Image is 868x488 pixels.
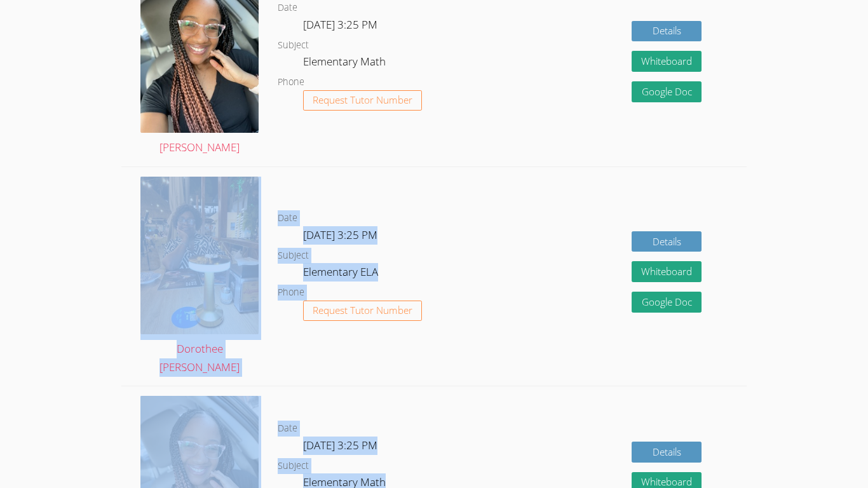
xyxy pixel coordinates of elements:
a: Details [632,231,702,252]
dd: Elementary Math [303,53,388,74]
dt: Subject [278,458,309,474]
a: Details [632,21,702,42]
button: Whiteboard [632,261,702,282]
span: [DATE] 3:25 PM [303,227,377,242]
dt: Date [278,210,297,226]
span: [DATE] 3:25 PM [303,438,377,452]
button: Request Tutor Number [303,301,422,322]
span: [DATE] 3:25 PM [303,17,377,32]
button: Request Tutor Number [303,90,422,111]
span: Request Tutor Number [313,95,412,105]
dd: Elementary ELA [303,263,381,285]
dt: Subject [278,248,309,264]
dt: Phone [278,74,304,90]
img: IMG_8217.jpeg [140,177,259,334]
dt: Date [278,421,297,437]
button: Whiteboard [632,51,702,72]
a: Google Doc [632,81,702,102]
a: Dorothee [PERSON_NAME] [140,177,259,377]
dt: Subject [278,37,309,53]
a: Details [632,442,702,463]
dt: Phone [278,285,304,301]
a: Google Doc [632,292,702,313]
span: Request Tutor Number [313,306,412,315]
